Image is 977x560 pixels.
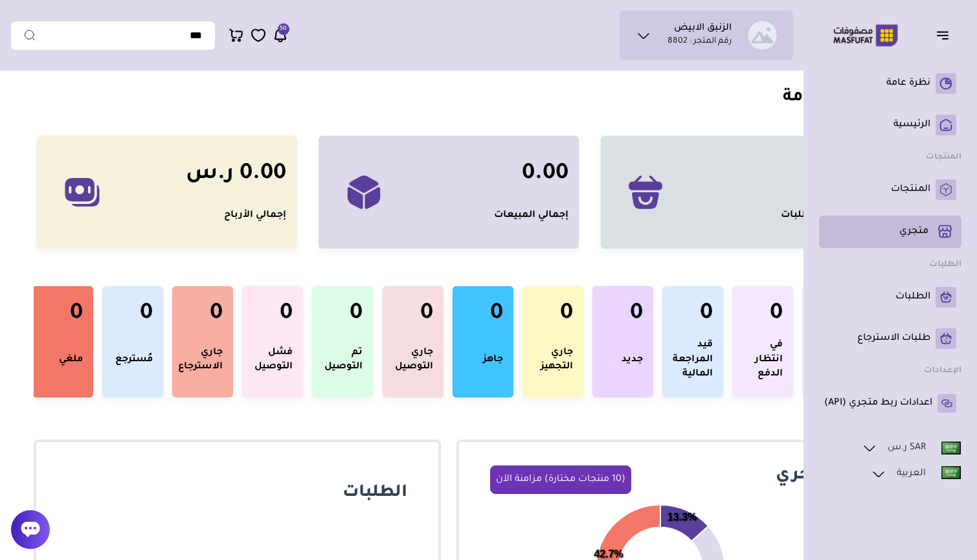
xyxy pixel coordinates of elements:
h1: الزنبق الابيض [674,23,732,36]
h3: 0.00 ر.س [186,162,286,188]
a: الطلبات [824,287,956,308]
div: قيد المراجعة المالية [673,338,713,382]
strong: المنتجات [926,153,961,162]
div: جاهز [483,338,503,382]
p: الطلبات [60,483,415,505]
div: فشل التوصيل [253,338,293,382]
div: جديد [622,338,643,382]
p: اعدادات ربط متجري (API) [824,397,932,410]
div: جاري التجهيز [533,338,573,382]
strong: الإعدادات [924,366,961,375]
div: في انتظار الدفع [743,338,783,382]
div: تم التوصيل [322,338,363,382]
p: نظرة عامة [886,77,930,90]
h3: 0 [140,302,153,328]
p: متجري [660,465,838,494]
div: جاري الاسترجاع [178,338,223,382]
strong: نظرة عامة [783,89,864,107]
span: 50 [280,23,287,35]
a: نظرة عامة [824,73,956,94]
h3: 0 [210,302,223,328]
img: Eng [941,442,961,454]
a: المنتجات [824,179,956,200]
a: SAR ر.س [861,440,961,456]
strong: الطلبات [929,260,961,269]
div: مُسترجع [115,338,153,382]
div: إجمالي الطلبات [781,208,850,223]
a: الرئيسية [824,115,956,135]
h3: 0 [70,302,83,328]
h3: 0 [350,302,363,328]
h3: 0 [280,302,293,328]
p: رقم المتجر : 8802 [668,36,732,49]
h3: 0.00 [522,162,568,188]
a: 50 [273,27,288,43]
h3: 0 [420,302,433,328]
img: الزنبق الابيض [748,21,777,50]
p: الطلبات [895,291,930,304]
button: (10 منتجات مختارة) مزامنة الآن [490,465,631,494]
h3: 0 [490,302,503,328]
p: طلبات الاسترجاع [857,332,930,345]
h3: 0 [700,302,713,328]
div: إجمالي الأرباح [224,208,286,223]
h3: 0 [630,302,643,328]
img: Logo [824,23,907,48]
p: المنتجات [891,183,930,196]
h3: 0 [560,302,573,328]
a: طلبات الاسترجاع [824,328,956,349]
a: العربية [870,465,961,482]
a: متجري [824,221,956,243]
a: اعدادات ربط متجري (API) [824,393,956,414]
div: جاري التوصيل [393,338,433,382]
p: الرئيسية [893,118,930,131]
p: متجري [899,225,928,238]
div: إجمالي المبيعات [494,208,568,223]
div: ملغي [59,338,83,382]
h3: 0 [770,302,783,328]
